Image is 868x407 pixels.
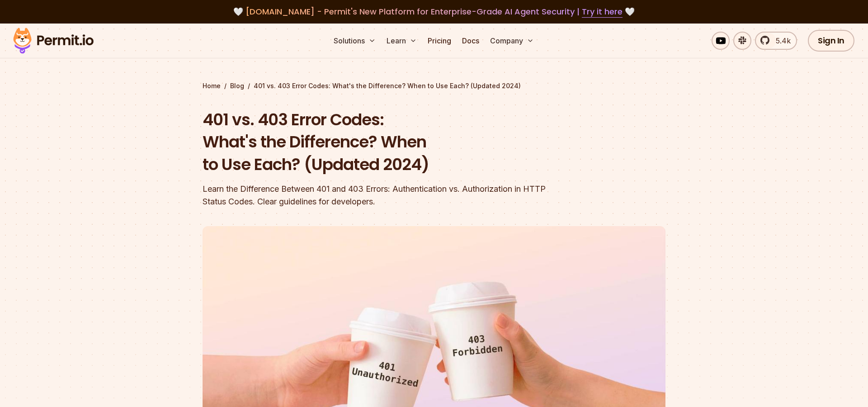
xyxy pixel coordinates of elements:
[203,81,221,90] a: Home
[424,32,455,50] a: Pricing
[9,25,98,56] img: Permit logo
[203,109,550,176] h1: 401 vs. 403 Error Codes: What's the Difference? When to Use Each? (Updated 2024)
[330,32,379,50] button: Solutions
[22,5,846,18] div: 🤍 🤍
[383,32,420,50] button: Learn
[458,32,483,50] a: Docs
[230,81,244,90] a: Blog
[203,183,550,208] div: Learn the Difference Between 401 and 403 Errors: Authentication vs. Authorization in HTTP Status ...
[808,30,854,52] a: Sign In
[245,6,623,17] span: [DOMAIN_NAME] - Permit's New Platform for Enterprise-Grade AI Agent Security |
[755,32,797,50] a: 5.4k
[203,81,665,90] div: / /
[770,35,791,46] span: 5.4k
[486,32,538,50] button: Company
[582,6,623,18] a: Try it here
